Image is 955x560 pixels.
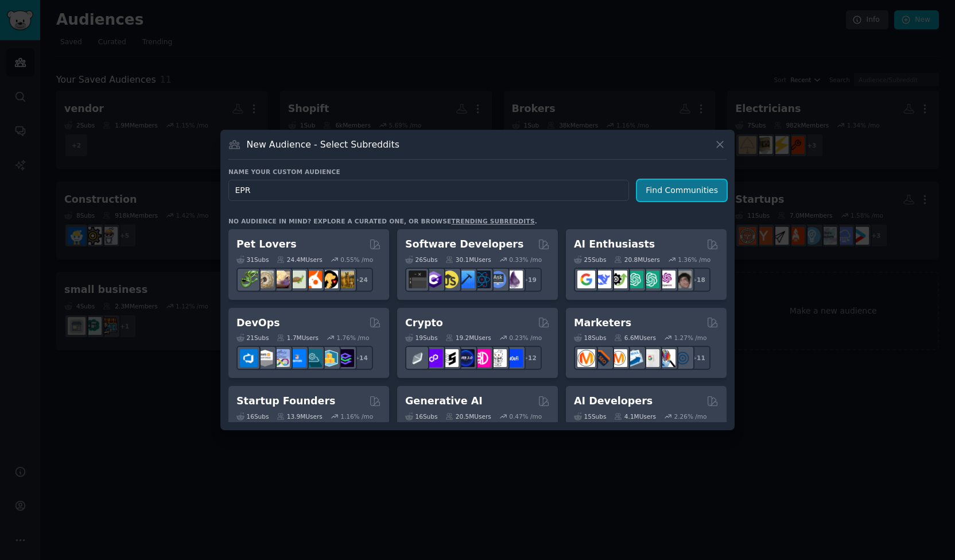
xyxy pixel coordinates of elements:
[340,256,373,264] div: 0.55 % /mo
[593,349,611,367] img: bigseo
[658,271,676,288] img: OpenAIDev
[277,334,319,342] div: 1.7M Users
[445,334,491,342] div: 19.2M Users
[642,349,659,367] img: googleads
[674,334,707,342] div: 1.27 % /mo
[349,346,373,370] div: + 14
[686,346,711,370] div: + 11
[277,412,322,420] div: 13.9M Users
[574,256,606,264] div: 25 Sub s
[277,256,322,264] div: 24.4M Users
[658,349,676,367] img: MarketingResearch
[614,334,656,342] div: 6.6M Users
[409,349,426,367] img: ethfinance
[457,349,475,367] img: web3
[577,349,595,367] img: content_marketing
[304,271,322,288] img: cockatiel
[574,412,606,420] div: 15 Sub s
[577,271,595,288] img: GoogleGeminiAI
[228,168,727,176] h3: Name your custom audience
[336,349,354,367] img: PlatformEngineers
[288,271,306,288] img: turtle
[228,180,629,201] input: Pick a short name, like "Digital Marketers" or "Movie-Goers"
[686,268,711,292] div: + 18
[574,334,606,342] div: 18 Sub s
[614,412,656,420] div: 4.1M Users
[593,271,611,288] img: DeepSeek
[441,349,459,367] img: ethstaker
[272,349,290,367] img: Docker_DevOps
[505,349,523,367] img: defi_
[451,218,534,225] a: trending subreddits
[473,349,491,367] img: defiblockchain
[236,394,335,408] h2: Startup Founders
[473,271,491,288] img: reactnative
[405,394,483,408] h2: Generative AI
[489,271,507,288] img: AskComputerScience
[614,256,659,264] div: 20.8M Users
[405,237,523,252] h2: Software Developers
[509,334,542,342] div: 0.23 % /mo
[340,412,373,420] div: 1.16 % /mo
[236,237,297,252] h2: Pet Lovers
[425,349,442,367] img: 0xPolygon
[574,394,653,408] h2: AI Developers
[288,349,306,367] img: DevOpsLinks
[610,349,627,367] img: AskMarketing
[574,316,631,330] h2: Marketers
[236,316,280,330] h2: DevOps
[574,237,655,252] h2: AI Enthusiasts
[626,271,643,288] img: chatgpt_promptDesign
[674,349,692,367] img: OnlineMarketing
[409,271,426,288] img: software
[441,271,459,288] img: learnjavascript
[240,271,258,288] img: herpetology
[445,256,491,264] div: 30.1M Users
[320,271,338,288] img: PetAdvice
[678,256,711,264] div: 1.36 % /mo
[509,412,542,420] div: 0.47 % /mo
[336,271,354,288] img: dogbreed
[405,334,437,342] div: 19 Sub s
[256,349,274,367] img: AWS_Certified_Experts
[236,412,269,420] div: 16 Sub s
[457,271,475,288] img: iOSProgramming
[518,346,542,370] div: + 12
[405,412,437,420] div: 16 Sub s
[349,268,373,292] div: + 24
[272,271,290,288] img: leopardgeckos
[228,217,537,225] div: No audience in mind? Explore a curated one, or browse .
[626,349,643,367] img: Emailmarketing
[247,138,399,150] h3: New Audience - Select Subreddits
[642,271,659,288] img: chatgpt_prompts_
[489,349,507,367] img: CryptoNews
[445,412,491,420] div: 20.5M Users
[509,256,542,264] div: 0.33 % /mo
[425,271,442,288] img: csharp
[240,349,258,367] img: azuredevops
[405,256,437,264] div: 26 Sub s
[405,316,443,330] h2: Crypto
[674,271,692,288] img: ArtificalIntelligence
[637,180,727,201] button: Find Communities
[256,271,274,288] img: ballpython
[518,268,542,292] div: + 19
[505,271,523,288] img: elixir
[236,256,269,264] div: 31 Sub s
[610,271,627,288] img: AItoolsCatalog
[337,334,370,342] div: 1.76 % /mo
[236,334,269,342] div: 21 Sub s
[320,349,338,367] img: aws_cdk
[304,349,322,367] img: platformengineering
[674,412,707,420] div: 2.26 % /mo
